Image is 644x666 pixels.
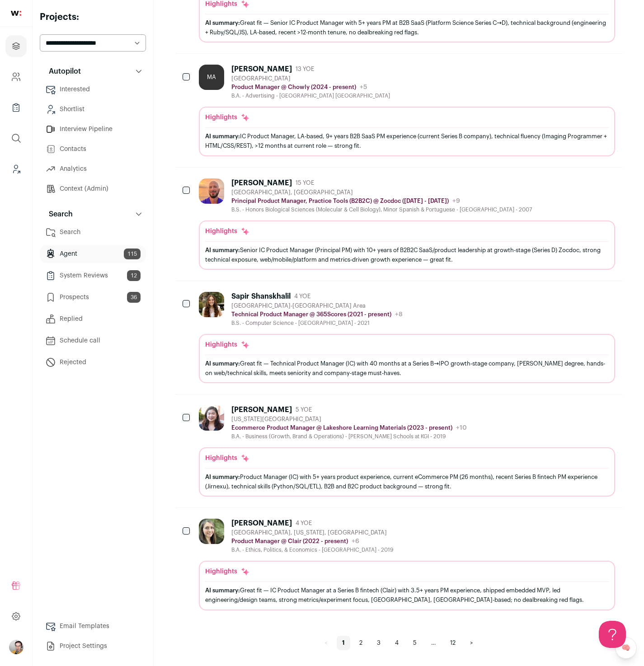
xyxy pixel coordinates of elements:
span: 36 [127,292,141,303]
p: Technical Product Manager @ 365Scores (2021 - present) [231,311,391,318]
span: AI summary: [205,361,240,366]
a: 4 [390,636,404,650]
span: 4 YOE [294,293,310,300]
div: [US_STATE][GEOGRAPHIC_DATA] [231,416,467,423]
button: Open dropdown [9,640,24,654]
img: 4abca9482b945b6d8819e6f7d8776824508ffa4a8c39c1d23545cee8a6c51000.jpg [199,292,224,317]
a: > [465,636,479,650]
button: Autopilot [40,62,146,80]
span: 12 [127,270,141,281]
div: MA [199,65,224,90]
span: 5 YOE [296,406,312,413]
a: Prospects36 [40,288,146,306]
button: Search [40,205,146,223]
div: Highlights [205,340,250,349]
div: [PERSON_NAME] [231,519,292,528]
a: Context (Admin) [40,180,146,198]
h2: Projects: [40,11,146,23]
div: B.A. - Advertising - [GEOGRAPHIC_DATA] [GEOGRAPHIC_DATA] [231,92,390,99]
div: B.S. - Honors Biological Sciences (Molecular & Cell Biology), Minor Spanish & Portuguese - [GEOGR... [231,206,532,213]
a: Agent115 [40,245,146,263]
img: 144000-medium_jpg [9,640,24,654]
p: Product Manager @ Clair (2022 - present) [231,538,348,545]
a: Projects [5,35,27,57]
span: +6 [352,538,359,544]
div: Great fit — IC Product Manager at a Series B fintech (Clair) with 3.5+ years PM experience, shipp... [205,586,609,605]
a: 12 [445,636,461,650]
a: [PERSON_NAME] 15 YOE [GEOGRAPHIC_DATA], [GEOGRAPHIC_DATA] Principal Product Manager, Practice Too... [199,178,615,270]
div: Highlights [205,113,250,122]
div: IC Product Manager, LA-based, 9+ years B2B SaaS PM experience (current Series B company), technic... [205,131,609,150]
div: Senior IC Product Manager (Principal PM) with 10+ years of B2B2C SaaS/product leadership at growt... [205,245,609,264]
a: 2 [354,636,368,650]
span: … [426,636,441,650]
span: 115 [124,249,141,259]
a: 5 [408,636,422,650]
div: B.S. - Computer Science - [GEOGRAPHIC_DATA] - 2021 [231,319,403,327]
p: Product Manager @ Chowly (2024 - present) [231,84,356,91]
a: Shortlist [40,100,146,118]
div: [PERSON_NAME] [231,178,292,188]
img: 50d1c905c12cd2ed1f4ca6f1aef1847f684e9e0fddab73e3aec225b3f7341dd8.jpg [199,519,224,544]
span: AI summary: [205,20,240,26]
span: AI summary: [205,587,240,593]
div: [PERSON_NAME] [231,65,292,74]
a: Schedule call [40,332,146,350]
span: +10 [456,425,467,431]
a: Interview Pipeline [40,120,146,138]
a: Project Settings [40,637,146,655]
a: [PERSON_NAME] 4 YOE [GEOGRAPHIC_DATA], [US_STATE], [GEOGRAPHIC_DATA] Product Manager @ Clair (202... [199,519,615,610]
a: Interested [40,80,146,98]
a: Leads (Backoffice) [5,158,27,180]
a: MA [PERSON_NAME] 13 YOE [GEOGRAPHIC_DATA] Product Manager @ Chowly (2024 - present) +5 B.A. - Adv... [199,65,615,156]
p: Search [43,209,73,220]
span: 15 YOE [296,179,314,187]
img: eea098fe378c6109679371d47eb70a09018ae079cdbf14eca8c72ced11661ee3.jpg [199,178,224,204]
a: Rejected [40,353,146,371]
a: 3 [371,636,386,650]
a: Search [40,223,146,241]
span: 1 [337,636,350,650]
a: Replied [40,310,146,328]
img: wellfound-shorthand-0d5821cbd27db2630d0214b213865d53afaa358527fdda9d0ea32b1df1b89c2c.svg [11,11,21,16]
a: Analytics [40,160,146,178]
div: Product Manager (IC) with 5+ years product experience, current eCommerce PM (26 months), recent S... [205,472,609,491]
span: 13 YOE [296,66,314,73]
span: 4 YOE [296,520,312,527]
a: Sapir Shanskhalil 4 YOE [GEOGRAPHIC_DATA]-[GEOGRAPHIC_DATA] Area Technical Product Manager @ 365S... [199,292,615,383]
div: [PERSON_NAME] [231,405,292,414]
span: < [319,636,333,650]
img: 15b073aa857d41412f0e1a0c0feb78fc8f923ef0bc7607ba922446d2b5fa230a [199,405,224,431]
span: AI summary: [205,133,240,139]
div: Highlights [205,454,250,463]
span: +9 [452,198,460,204]
iframe: Help Scout Beacon - Open [599,621,626,648]
a: Company Lists [5,97,27,118]
div: Highlights [205,227,250,236]
div: [GEOGRAPHIC_DATA] [231,75,390,82]
p: Ecommerce Product Manager @ Lakeshore Learning Materials (2023 - present) [231,424,452,431]
span: AI summary: [205,247,240,253]
div: Highlights [205,567,250,576]
p: Autopilot [43,66,81,77]
a: System Reviews12 [40,267,146,285]
div: [GEOGRAPHIC_DATA], [US_STATE], [GEOGRAPHIC_DATA] [231,529,393,536]
a: Contacts [40,140,146,158]
div: B.A. - Business (Growth, Brand & Operations) - [PERSON_NAME] Schools at KGI - 2019 [231,433,467,440]
span: +5 [360,84,367,90]
div: Great fit — Technical Product Manager (IC) with 40 months at a Series B→IPO growth-stage company,... [205,359,609,378]
span: +8 [395,311,403,318]
div: [GEOGRAPHIC_DATA]-[GEOGRAPHIC_DATA] Area [231,302,403,310]
a: Company and ATS Settings [5,66,27,88]
a: Email Templates [40,617,146,635]
span: AI summary: [205,474,240,480]
div: [GEOGRAPHIC_DATA], [GEOGRAPHIC_DATA] [231,189,532,196]
a: 🧠 [615,637,637,659]
a: [PERSON_NAME] 5 YOE [US_STATE][GEOGRAPHIC_DATA] Ecommerce Product Manager @ Lakeshore Learning Ma... [199,405,615,497]
div: Sapir Shanskhalil [231,292,291,301]
p: Principal Product Manager, Practice Tools (B2B2C) @ Zocdoc ([DATE] - [DATE]) [231,197,449,205]
div: Great fit — Senior IC Product Manager with 5+ years PM at B2B SaaS (Platform Science Series C→D),... [205,18,609,37]
div: B.A. - Ethics, Politics, & Economics - [GEOGRAPHIC_DATA] - 2019 [231,546,393,553]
